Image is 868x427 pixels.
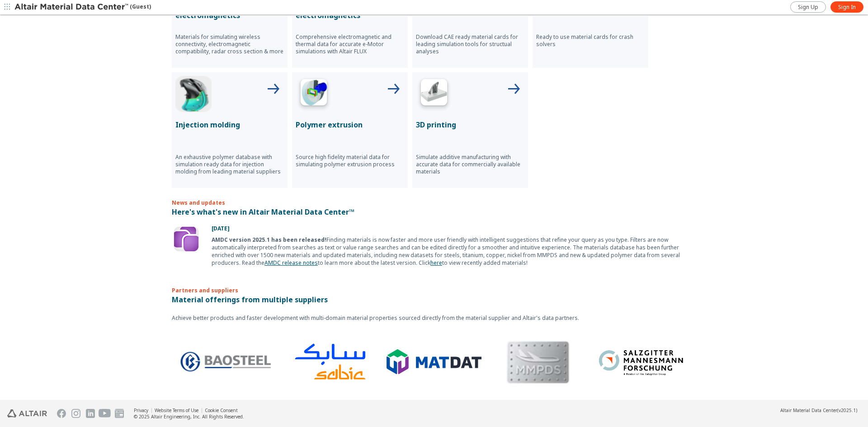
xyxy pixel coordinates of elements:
p: News and updates [172,199,696,206]
a: Cookie Consent [205,407,238,413]
p: Here's what's new in Altair Material Data Center™ [172,206,696,217]
button: Injection Molding IconInjection moldingAn exhaustive polymer database with simulation ready data ... [172,72,288,188]
img: Logo - Salzgitter [588,344,683,380]
p: 3D printing [416,119,524,130]
span: Altair Material Data Center [780,407,837,413]
p: Simulate additive manufacturing with accurate data for commercially available materials [416,154,524,175]
div: Finding materials is now faster and more user friendly with intelligent suggestions that refine y... [212,236,696,267]
img: Altair Engineering [7,409,47,418]
div: (v2025.1) [780,407,857,413]
p: Source high fidelity material data for simulating polymer extrusion process [296,154,404,168]
img: Injection Molding Icon [175,76,212,112]
span: Sign In [838,4,856,11]
img: Logo - Sabic [276,332,371,392]
p: Material offerings from multiple suppliers [172,294,696,305]
img: Logo - MatDat [380,349,475,374]
img: Logo - BaoSteel [172,351,267,373]
p: Polymer extrusion [296,119,404,130]
img: MMPDS Logo [484,329,579,394]
p: Ready to use material cards for crash solvers [536,33,645,48]
img: Altair Material Data Center [14,3,130,12]
div: (Guest) [14,3,151,12]
a: Sign In [830,1,863,13]
a: AMDC release notes [264,259,318,267]
p: Materials for simulating wireless connectivity, electromagnetic compatibility, radar cross sectio... [175,33,284,55]
p: [DATE] [212,225,696,232]
button: Polymer Extrusion IconPolymer extrusionSource high fidelity material data for simulating polymer ... [292,72,408,188]
p: Injection molding [175,119,284,130]
img: Polymer Extrusion Icon [296,76,332,112]
img: 3D Printing Icon [416,76,452,112]
p: Download CAE ready material cards for leading simulation tools for structual analyses [416,33,524,55]
b: AMDC version 2025.1 has been released! [212,236,326,244]
a: Privacy [134,407,148,413]
p: Achieve better products and faster development with multi-domain material properties sourced dire... [172,314,696,322]
p: An exhaustive polymer database with simulation ready data for injection molding from leading mate... [175,154,284,175]
a: here [430,259,442,267]
p: Comprehensive electromagnetic and thermal data for accurate e-Motor simulations with Altair FLUX [296,33,404,55]
button: 3D Printing Icon3D printingSimulate additive manufacturing with accurate data for commercially av... [412,72,528,188]
img: Logo - CAMPUS [692,330,787,394]
span: Sign Up [798,4,818,11]
a: Website Terms of Use [155,407,198,413]
p: Partners and suppliers [172,272,696,294]
img: Update Icon Software [172,225,201,253]
div: © 2025 Altair Engineering, Inc. All Rights Reserved. [134,413,244,420]
a: Sign Up [790,1,826,13]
